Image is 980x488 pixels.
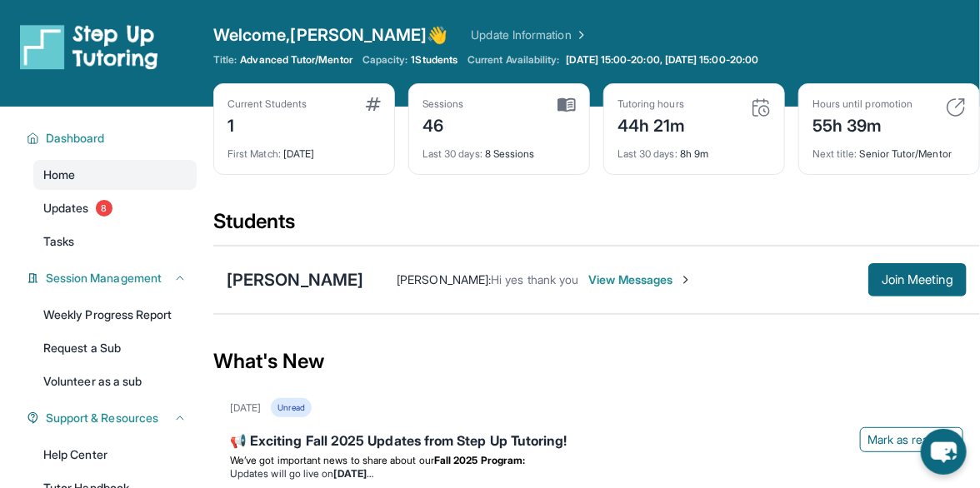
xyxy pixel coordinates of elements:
a: Weekly Progress Report [33,300,197,330]
span: Dashboard [46,130,105,147]
span: Mark as read [867,431,936,448]
span: Advanced Tutor/Mentor [240,53,352,67]
span: Support & Resources [46,410,158,426]
span: Hi yes thank you [491,272,578,286]
span: Home [43,167,75,183]
span: We’ve got important news to share about our [230,454,434,466]
a: Help Center [33,440,197,470]
div: What's New [213,325,980,398]
span: Current Availability: [467,53,559,67]
strong: Fall 2025 Program: [434,454,525,466]
div: Unread [271,398,311,417]
span: Next title : [812,147,857,160]
span: [PERSON_NAME] : [397,272,491,286]
span: Updates [43,200,89,217]
span: Session Management [46,270,162,286]
strong: [DATE] [334,467,373,480]
li: Updates will go live on [230,467,963,481]
a: Request a Sub [33,333,197,363]
span: Last 30 days : [617,147,677,160]
div: Current Students [227,97,307,111]
button: Mark as read [860,427,963,452]
span: Join Meeting [882,275,953,285]
img: Chevron-Right [679,273,692,286]
a: Tasks [33,227,197,256]
span: Title: [213,53,237,67]
button: Dashboard [39,130,187,147]
img: card [946,97,966,117]
div: 55h 39m [812,111,912,137]
div: [DATE] [227,137,381,161]
a: Home [33,160,197,190]
button: Join Meeting [868,263,967,296]
img: card [366,97,381,111]
div: 46 [422,111,464,137]
span: View Messages [588,271,692,288]
a: [DATE] 15:00-20:00, [DATE] 15:00-20:00 [563,53,762,67]
div: Senior Tutor/Mentor [812,137,966,161]
span: Last 30 days : [422,147,482,160]
div: [PERSON_NAME] [227,268,363,291]
div: 8 Sessions [422,137,576,161]
span: 1 Students [412,53,458,67]
button: Session Management [39,270,187,286]
div: 1 [227,111,307,137]
img: card [751,97,771,117]
button: chat-button [921,429,967,475]
span: Welcome, [PERSON_NAME] 👋 [213,23,448,47]
div: Students [213,208,980,245]
div: [DATE] [230,401,261,415]
a: Updates8 [33,193,197,223]
button: Support & Resources [39,410,187,426]
a: Volunteer as a sub [33,366,197,396]
span: 8 [96,200,112,217]
span: First Match : [227,147,281,160]
div: Tutoring hours [617,97,686,111]
span: Tasks [43,233,74,250]
div: 📢 Exciting Fall 2025 Updates from Step Up Tutoring! [230,431,963,454]
div: 8h 9m [617,137,771,161]
div: Hours until promotion [812,97,912,111]
div: Sessions [422,97,464,111]
span: [DATE] 15:00-20:00, [DATE] 15:00-20:00 [567,53,759,67]
img: logo [20,23,158,70]
div: 44h 21m [617,111,686,137]
img: Chevron Right [572,27,588,43]
span: Capacity: [362,53,408,67]
img: card [557,97,576,112]
a: Update Information [472,27,588,43]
